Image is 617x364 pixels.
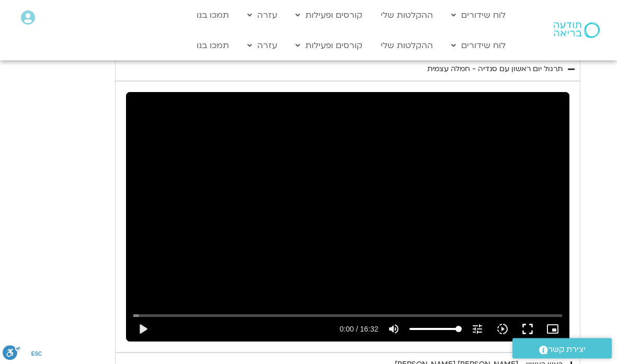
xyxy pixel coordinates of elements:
[446,36,511,55] a: לוח שידורים
[446,5,511,25] a: לוח שידורים
[548,343,586,357] span: יצירת קשר
[375,5,438,25] a: ההקלטות שלי
[191,5,234,25] a: תמכו בנו
[242,36,282,55] a: עזרה
[191,36,234,55] a: תמכו בנו
[290,5,368,25] a: קורסים ופעילות
[554,22,600,38] img: תודעה בריאה
[242,5,282,25] a: עזרה
[427,63,563,76] div: תרגול יום ראשון עם סנדיה - חמלה עצמית
[512,338,612,359] a: יצירת קשר
[375,36,438,55] a: ההקלטות שלי
[115,58,580,82] summary: תרגול יום ראשון עם סנדיה - חמלה עצמית
[290,36,368,55] a: קורסים ופעילות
